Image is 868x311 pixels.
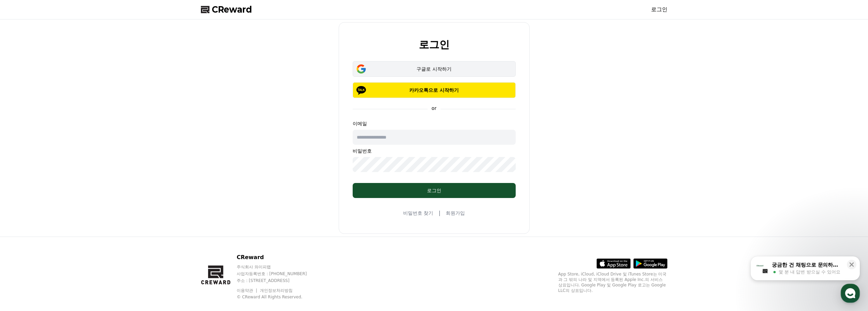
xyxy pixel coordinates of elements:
span: 설정 [105,227,114,232]
a: 이용약관 [237,288,258,293]
a: 비밀번호 찾기 [403,210,433,216]
p: © CReward All Rights Reserved. [237,294,320,300]
div: 구글로 시작하기 [363,66,506,72]
span: 홈 [21,227,26,232]
a: 회원가입 [446,210,465,216]
span: | [439,209,440,217]
a: 개인정보처리방침 [260,288,293,293]
span: CReward [212,4,252,15]
a: 로그인 [651,5,667,14]
p: App Store, iCloud, iCloud Drive 및 iTunes Store는 미국과 그 밖의 나라 및 지역에서 등록된 Apple Inc.의 서비스 상표입니다. Goo... [558,271,667,293]
a: CReward [201,4,252,15]
p: 주식회사 와이피랩 [237,264,320,270]
h2: 로그인 [419,39,450,50]
p: or [427,105,440,112]
div: 로그인 [366,187,502,194]
a: 대화 [45,216,88,234]
p: 주소 : [STREET_ADDRESS] [237,278,320,283]
span: 대화 [62,227,71,232]
p: CReward [237,253,320,261]
p: 사업자등록번호 : [PHONE_NUMBER] [237,271,320,277]
a: 설정 [88,216,131,234]
p: 카카오톡으로 시작하기 [363,87,506,94]
button: 카카오톡으로 시작하기 [353,82,516,98]
button: 로그인 [353,183,516,198]
a: 홈 [2,216,45,234]
p: 이메일 [353,120,516,127]
p: 비밀번호 [353,147,516,154]
button: 구글로 시작하기 [353,61,516,77]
